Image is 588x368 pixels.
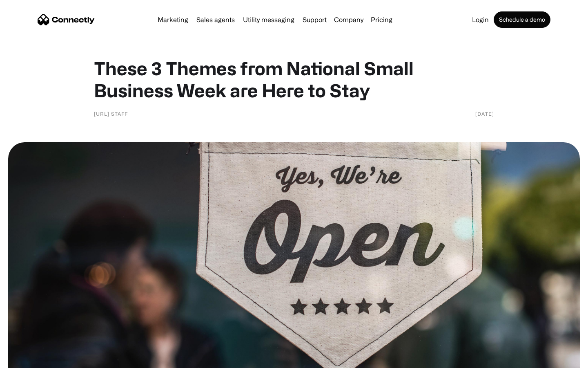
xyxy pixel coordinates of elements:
[299,16,330,23] a: Support
[475,110,494,118] div: [DATE]
[240,16,298,23] a: Utility messaging
[494,11,550,28] a: Schedule a demo
[94,57,494,101] h1: These 3 Themes from National Small Business Week are Here to Stay
[367,16,396,23] a: Pricing
[154,16,192,23] a: Marketing
[16,354,49,365] ul: Language list
[193,16,238,23] a: Sales agents
[334,14,363,25] div: Company
[8,354,49,365] aside: Language selected: English
[94,110,128,118] div: [URL] Staff
[469,16,492,23] a: Login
